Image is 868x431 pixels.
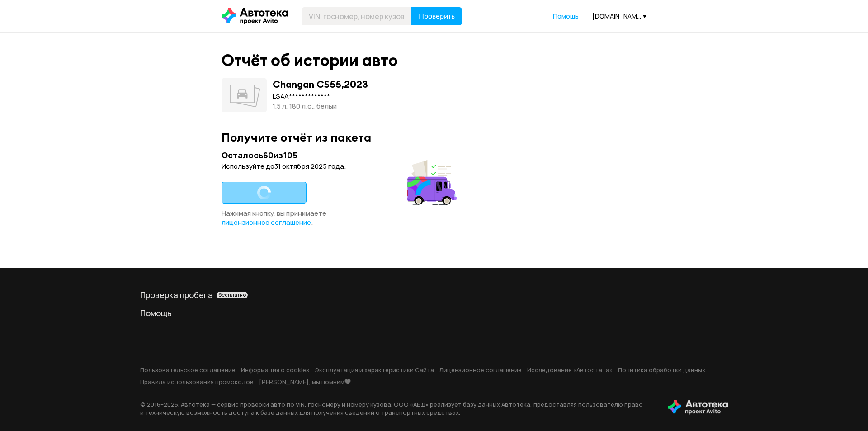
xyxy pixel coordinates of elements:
[411,7,462,25] button: Проверить
[222,162,459,171] div: Используйте до 31 октября 2025 года .
[140,378,254,386] a: Правила использования промокодов
[140,400,654,417] p: © 2016– 2025 . Автотека — сервис проверки авто по VIN, госномеру и номеру кузова. ООО «АБД» реали...
[553,12,579,20] span: Помощь
[222,130,646,144] div: Получите отчёт из пакета
[527,366,613,374] a: Исследование «Автостата»
[553,12,579,21] a: Помощь
[618,366,705,374] a: Политика обработки данных
[140,289,728,300] a: Проверка пробегабесплатно
[140,366,236,374] a: Пользовательское соглашение
[592,12,646,20] div: [DOMAIN_NAME][EMAIL_ADDRESS][DOMAIN_NAME]
[222,150,459,161] div: Осталось 60 из 105
[668,400,728,415] img: tWS6KzJlK1XUpy65r7uaHVIs4JI6Dha8Nraz9T2hA03BhoCc4MtbvZCxBLwJIh+mQSIAkLBJpqMoKVdP8sONaFJLCz6I0+pu7...
[273,78,368,90] div: Changan CS55 , 2023
[222,51,398,70] div: Отчёт об истории авто
[241,366,309,374] a: Информация о cookies
[259,378,351,386] a: [PERSON_NAME], мы помним
[315,366,434,374] a: Эксплуатация и характеристики Сайта
[218,292,246,298] span: бесплатно
[222,208,326,227] span: Нажимая кнопку, вы принимаете .
[273,101,368,111] div: 1.5 л, 180 л.c., белый
[419,13,455,20] span: Проверить
[302,7,412,25] input: VIN, госномер, номер кузова
[140,289,728,300] div: Проверка пробега
[222,218,311,227] span: лицензионное соглашение
[439,366,522,374] a: Лицензионное соглашение
[140,308,728,318] a: Помощь
[222,218,311,227] a: лицензионное соглашение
